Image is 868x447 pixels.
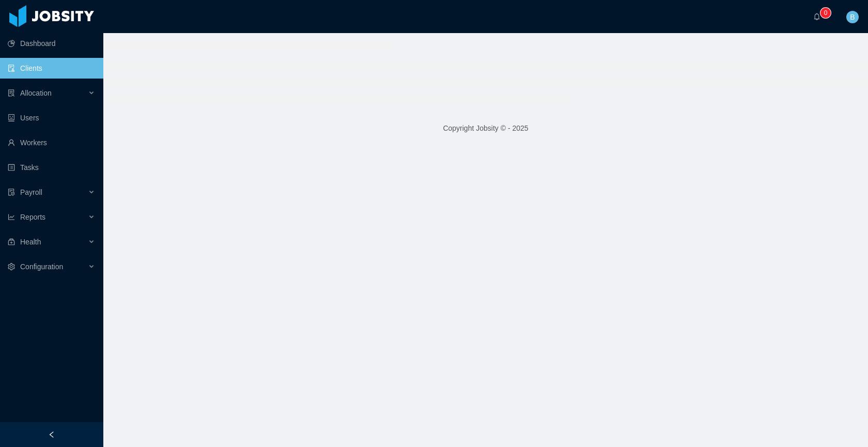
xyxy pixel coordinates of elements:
sup: 0 [820,8,831,18]
span: Configuration [20,263,63,271]
i: icon: file-protect [8,189,15,196]
i: icon: line-chart [8,213,15,221]
a: icon: robotUsers [8,107,95,128]
a: icon: pie-chartDashboard [8,33,95,54]
i: icon: setting [8,263,15,270]
i: icon: medicine-box [8,238,15,245]
span: B [850,11,855,23]
span: Health [20,238,41,246]
a: icon: userWorkers [8,132,95,153]
span: Allocation [20,89,52,97]
a: icon: profileTasks [8,157,95,178]
i: icon: bell [813,13,820,20]
footer: Copyright Jobsity © - 2025 [103,111,868,146]
a: icon: auditClients [8,58,95,79]
span: Payroll [20,188,42,196]
span: Reports [20,213,45,221]
i: icon: solution [8,89,15,97]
